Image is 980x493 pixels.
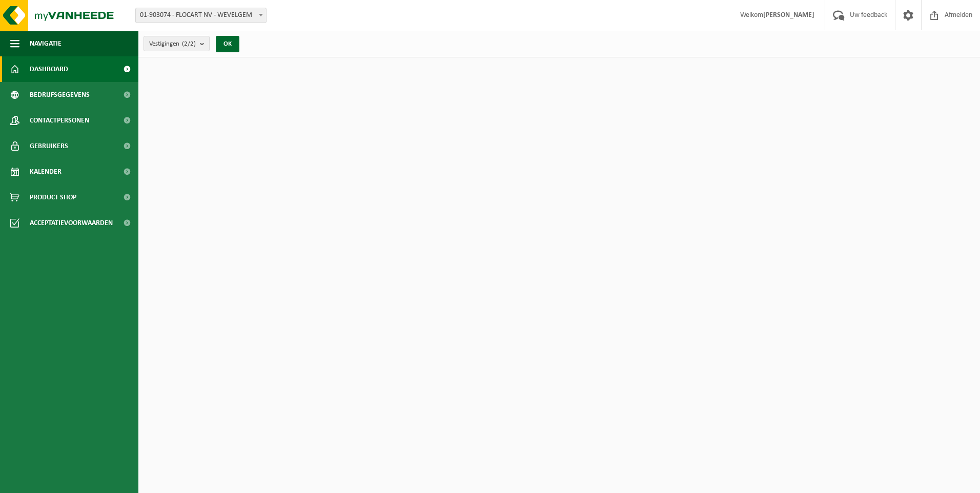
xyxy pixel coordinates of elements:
[30,56,68,82] span: Dashboard
[30,82,90,108] span: Bedrijfsgegevens
[30,159,62,184] span: Kalender
[30,108,89,133] span: Contactpersonen
[136,8,266,23] span: 01-903074 - FLOCART NV - WEVELGEM
[30,31,62,56] span: Navigatie
[763,11,814,19] strong: [PERSON_NAME]
[182,40,196,47] count: (2/2)
[144,36,210,51] button: Vestigingen(2/2)
[30,210,113,236] span: Acceptatievoorwaarden
[149,36,196,52] span: Vestigingen
[30,184,76,210] span: Product Shop
[30,133,68,159] span: Gebruikers
[135,8,267,23] span: 01-903074 - FLOCART NV - WEVELGEM
[216,36,239,52] button: OK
